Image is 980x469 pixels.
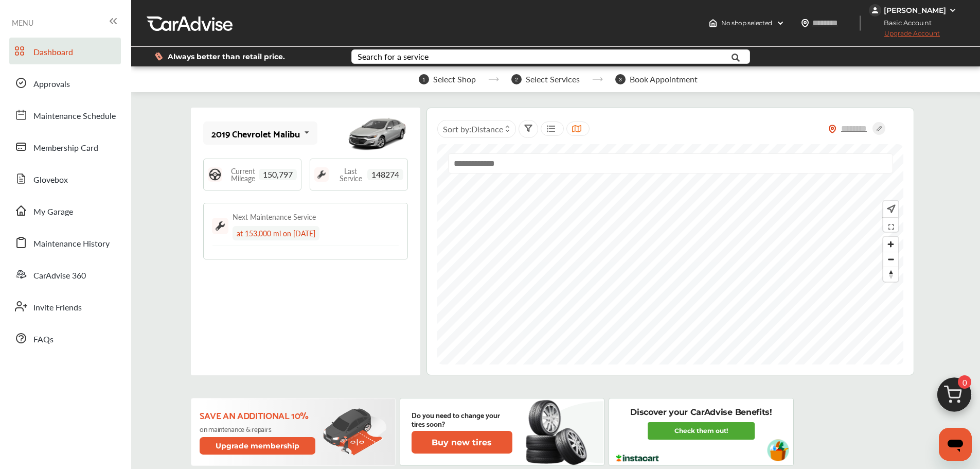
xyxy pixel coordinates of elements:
[211,128,300,138] div: 2019 Chevrolet Malibu
[525,395,593,468] img: new-tire.a0c7fe23.svg
[367,169,403,180] span: 148274
[949,6,957,14] img: WGsFRI8htEPBVLJbROoPRyZpYNWhNONpIPPETTm6eUC0GeLEiAAAAAElFTkSuQmCC
[9,165,121,192] a: Glovebox
[227,167,259,182] span: Current Mileage
[721,19,772,27] span: No shop selected
[200,425,317,433] p: on maintenance & repairs
[870,18,939,28] span: Basic Account
[860,15,861,31] img: header-divider.bc55588e.svg
[323,408,387,456] img: update-membership.81812027.svg
[869,4,881,16] img: jVpblrzwTbfkPYzPPzSLxeg0AAAAASUVORK5CYII=
[412,410,512,428] p: Do you need to change your tires soon?
[869,29,940,42] span: Upgrade Account
[9,293,121,320] a: Invite Friends
[433,75,476,84] span: Select Shop
[437,144,903,364] canvas: Map
[9,38,121,64] a: Dashboard
[488,77,499,81] img: stepper-arrow.e24c07c6.svg
[419,74,429,84] span: 1
[615,74,626,84] span: 3
[412,431,512,454] button: Buy new tires
[883,237,898,252] button: Zoom in
[9,101,121,128] a: Maintenance Schedule
[630,75,698,84] span: Book Appointment
[511,74,522,84] span: 2
[259,169,297,180] span: 150,797
[885,203,896,215] img: recenter.ce011a49.svg
[212,246,399,246] img: border-line.da1032d4.svg
[9,325,121,352] a: FAQs
[33,46,73,59] span: Dashboard
[443,123,503,135] span: Sort by :
[346,110,408,157] img: mobile_13153_st0640_046.jpg
[883,252,898,267] button: Zoom out
[883,267,898,282] button: Reset bearing to north
[526,75,580,84] span: Select Services
[709,19,717,27] img: header-home-logo.8d720a4f.svg
[883,252,898,267] span: Zoom out
[9,133,121,160] a: Membership Card
[314,167,329,182] img: maintenance_logo
[884,6,946,15] div: [PERSON_NAME]
[9,229,121,256] a: Maintenance History
[33,110,116,123] span: Maintenance Schedule
[33,142,98,155] span: Membership Card
[12,19,33,27] span: MENU
[233,212,316,222] div: Next Maintenance Service
[648,422,755,440] a: Check them out!
[471,123,503,135] span: Distance
[208,167,222,182] img: steering_logo
[776,19,785,27] img: header-down-arrow.9dd2ce7d.svg
[767,439,789,461] img: instacart-vehicle.0979a191.svg
[33,301,82,315] span: Invite Friends
[33,78,70,91] span: Approvals
[33,237,110,251] span: Maintenance History
[212,218,228,234] img: maintenance_logo
[939,428,972,461] iframe: Button to launch messaging window
[33,333,54,346] span: FAQs
[958,375,971,389] span: 0
[33,269,86,283] span: CarAdvise 360
[200,437,316,455] button: Upgrade membership
[155,52,163,61] img: dollor_label_vector.a70140d1.svg
[33,205,73,219] span: My Garage
[334,167,367,182] span: Last Service
[358,53,429,61] div: Search for a service
[200,409,317,421] p: Save an additional 10%
[828,125,836,133] img: location_vector_orange.38f05af8.svg
[883,267,898,282] span: Reset bearing to north
[233,226,319,240] div: at 153,000 mi on [DATE]
[9,261,121,288] a: CarAdvise 360
[630,407,772,418] p: Discover your CarAdvise Benefits!
[33,173,68,187] span: Glovebox
[615,455,661,462] img: instacart-logo.217963cc.svg
[930,373,979,422] img: cart_icon.3d0951e8.svg
[412,431,514,454] a: Buy new tires
[9,197,121,224] a: My Garage
[168,53,285,60] span: Always better than retail price.
[592,77,603,81] img: stepper-arrow.e24c07c6.svg
[801,19,809,27] img: location_vector.a44bc228.svg
[9,70,121,96] a: Approvals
